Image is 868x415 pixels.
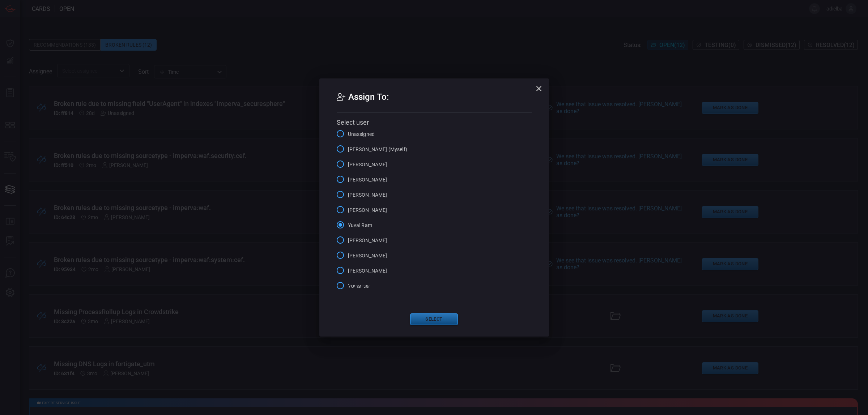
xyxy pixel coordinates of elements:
span: [PERSON_NAME] [348,191,387,199]
span: Unassigned [348,131,375,138]
span: Yuval Ram [348,222,372,229]
button: Select [410,313,458,325]
span: [PERSON_NAME] (Myself) [348,146,407,153]
span: שני פריטל [348,282,370,290]
span: [PERSON_NAME] [348,176,387,184]
span: [PERSON_NAME] [348,161,387,168]
span: [PERSON_NAME] [348,206,387,214]
span: [PERSON_NAME] [348,252,387,260]
span: [PERSON_NAME] [348,237,387,244]
span: Select user [337,119,369,126]
span: [PERSON_NAME] [348,267,387,275]
h2: Assign To: [337,90,532,113]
